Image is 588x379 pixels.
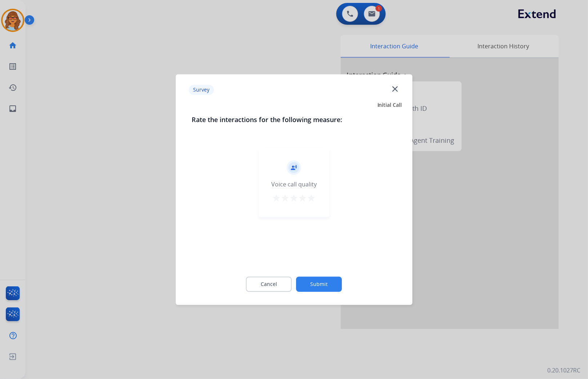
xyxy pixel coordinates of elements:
[307,194,316,202] mat-icon: star
[377,101,402,109] span: Initial Call
[281,194,290,202] mat-icon: star
[291,164,297,171] mat-icon: record_voice_over
[290,194,299,202] mat-icon: star
[272,194,281,202] mat-icon: star
[271,180,317,189] div: Voice call quality
[299,194,307,202] mat-icon: star
[390,84,400,93] mat-icon: close
[296,277,342,292] button: Submit
[189,85,214,95] p: Survey
[246,277,292,292] button: Cancel
[192,114,396,125] h3: Rate the interactions for the following measure:
[548,366,581,375] p: 0.20.1027RC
